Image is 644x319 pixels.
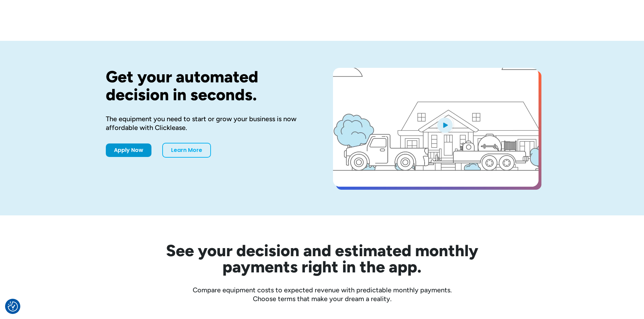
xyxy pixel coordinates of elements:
[8,301,18,312] button: Consent Preferences
[162,143,211,158] a: Learn More
[333,68,539,187] a: open lightbox
[133,242,511,275] h2: See your decision and estimated monthly payments right in the app.
[106,286,539,303] div: Compare equipment costs to expected revenue with predictable monthly payments. Choose terms that ...
[436,115,454,134] img: Blue play button logo on a light blue circular background
[8,301,18,312] img: Revisit consent button
[106,68,311,104] h1: Get your automated decision in seconds.
[106,143,151,157] a: Apply Now
[106,114,311,132] div: The equipment you need to start or grow your business is now affordable with Clicklease.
